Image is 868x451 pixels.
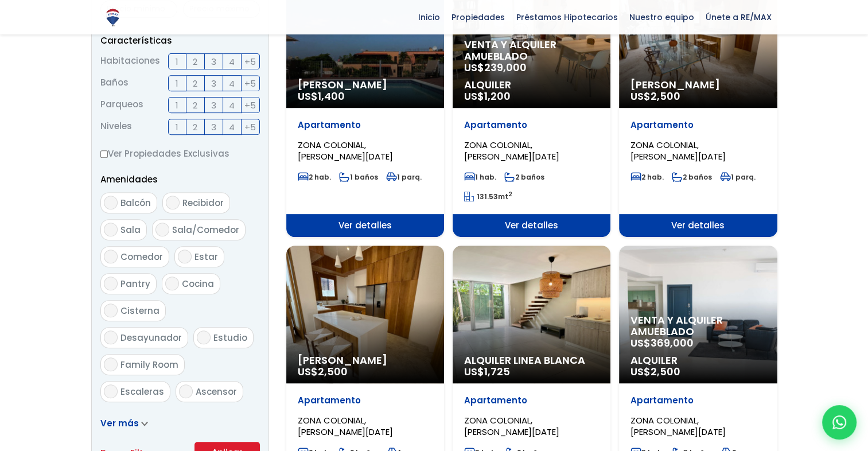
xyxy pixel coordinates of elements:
[166,196,180,209] input: Recibidor
[446,9,511,26] span: Propiedades
[172,224,239,236] span: Sala/Comedor
[244,76,256,91] span: +5
[464,395,599,406] p: Apartamento
[464,119,599,131] p: Apartamento
[179,384,193,398] input: Ascensor
[196,386,237,398] span: Ascensor
[318,89,345,103] span: 1,400
[298,119,433,131] p: Apartamento
[412,9,446,26] span: Inicio
[630,314,765,337] span: Venta y alquiler amueblado
[298,89,345,103] span: US$
[630,139,726,162] span: ZONA COLONIAL, [PERSON_NAME][DATE]
[298,79,433,91] span: [PERSON_NAME]
[651,89,680,103] span: 2,500
[193,98,197,112] span: 2
[213,332,247,344] span: Estudio
[229,76,235,91] span: 4
[182,197,224,209] span: Recibidor
[197,331,211,344] input: Estudio
[464,139,559,162] span: ZONA COLONIAL, [PERSON_NAME][DATE]
[104,223,118,236] input: Sala
[120,332,182,344] span: Desayunador
[178,250,192,263] input: Estar
[100,75,129,91] span: Baños
[464,89,511,103] span: US$
[229,98,235,112] span: 4
[484,364,510,379] span: 1,725
[298,172,331,182] span: 2 hab.
[511,9,624,26] span: Préstamos Hipotecarios
[229,120,235,134] span: 4
[720,172,756,182] span: 1 parq.
[229,55,235,69] span: 4
[104,331,118,344] input: Desayunador
[464,60,527,75] span: US$
[155,223,169,236] input: Sala/Comedor
[651,364,680,379] span: 2,500
[176,120,178,134] span: 1
[464,364,510,379] span: US$
[464,414,559,438] span: ZONA COLONIAL, [PERSON_NAME][DATE]
[100,417,139,429] span: Ver más
[104,250,118,263] input: Comedor
[244,120,256,134] span: +5
[120,386,164,398] span: Escaleras
[504,172,544,182] span: 2 baños
[104,304,118,317] input: Cisterna
[508,190,512,199] sup: 2
[630,355,765,366] span: Alquiler
[630,414,726,438] span: ZONA COLONIAL, [PERSON_NAME][DATE]
[194,251,218,263] span: Estar
[120,224,141,236] span: Sala
[100,172,260,186] p: Amenidades
[104,196,118,209] input: Balcón
[630,395,765,406] p: Apartamento
[120,197,151,209] span: Balcón
[100,150,108,158] input: Ver Propiedades Exclusivas
[464,192,512,201] span: mt
[630,89,680,103] span: US$
[176,55,178,69] span: 1
[104,277,118,290] input: Pantry
[630,336,694,350] span: US$
[484,89,511,103] span: 1,200
[318,364,348,379] span: 2,500
[176,98,178,112] span: 1
[630,79,765,91] span: [PERSON_NAME]
[120,359,178,371] span: Family Room
[193,76,197,91] span: 2
[298,395,433,406] p: Apartamento
[100,417,148,429] a: Ver más
[630,364,680,379] span: US$
[484,60,527,75] span: 239,000
[672,172,712,182] span: 2 baños
[298,414,393,438] span: ZONA COLONIAL, [PERSON_NAME][DATE]
[630,119,765,131] p: Apartamento
[298,139,393,162] span: ZONA COLONIAL, [PERSON_NAME][DATE]
[298,355,433,366] span: [PERSON_NAME]
[193,120,197,134] span: 2
[630,172,664,182] span: 2 hab.
[464,172,496,182] span: 1 hab.
[165,277,179,290] input: Cocina
[477,192,498,201] span: 131.53
[100,33,260,48] p: Características
[286,214,444,237] span: Ver detalles
[104,384,118,398] input: Escaleras
[244,55,256,69] span: +5
[193,55,197,69] span: 2
[211,98,216,112] span: 3
[100,97,143,113] span: Parqueos
[120,251,163,263] span: Comedor
[464,39,599,62] span: Venta y alquiler amueblado
[120,305,159,317] span: Cisterna
[120,278,150,290] span: Pantry
[104,357,118,371] input: Family Room
[464,355,599,366] span: Alquiler Linea Blanca
[700,9,777,26] span: Únete a RE/MAX
[100,53,160,69] span: Habitaciones
[211,55,216,69] span: 3
[103,7,123,28] img: Logo de REMAX
[176,76,178,91] span: 1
